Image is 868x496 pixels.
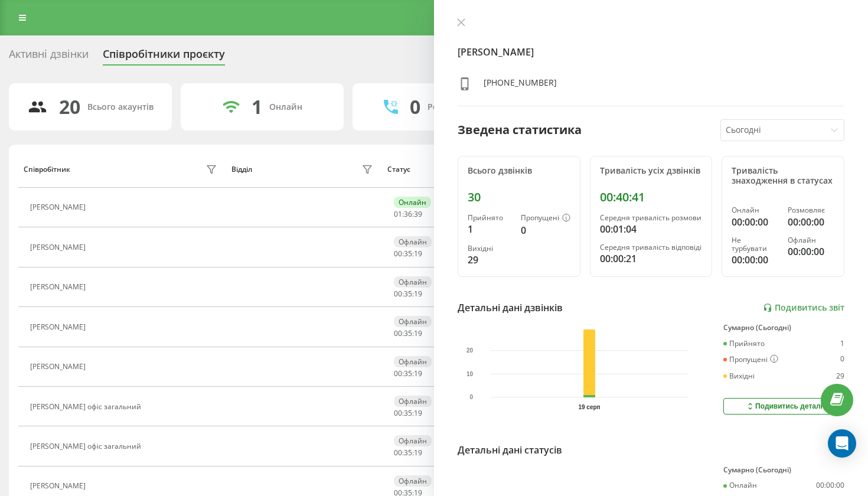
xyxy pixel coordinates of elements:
div: Пропущені [521,214,570,223]
div: 1 [468,222,511,236]
span: 35 [404,368,412,378]
div: Офлайн [788,236,834,244]
div: 29 [468,253,511,267]
div: : : [394,449,422,457]
div: Прийнято [468,214,511,222]
div: 00:00:00 [788,215,834,229]
div: Open Intercom Messenger [828,429,856,458]
span: 35 [404,289,412,299]
span: 19 [414,249,422,259]
span: 00 [394,249,402,259]
div: Співробітники проєкту [103,48,225,66]
span: 00 [394,289,402,299]
div: 30 [468,190,570,204]
div: [PERSON_NAME] офіс загальний [30,403,144,411]
div: 0 [521,223,570,237]
div: Активні дзвінки [9,48,89,66]
div: [PERSON_NAME] [30,482,89,490]
div: Офлайн [394,236,432,247]
div: Онлайн [269,102,302,112]
text: 20 [466,347,474,354]
span: 00 [394,368,402,378]
div: Прийнято [723,340,765,348]
div: 0 [410,96,420,118]
span: 35 [404,328,412,338]
div: Офлайн [394,356,432,367]
div: Співробітник [24,165,70,174]
div: Тривалість знаходження в статусах [732,166,834,186]
div: Онлайн [723,481,757,490]
div: Всього акаунтів [87,102,154,112]
div: Офлайн [394,276,432,288]
div: [PHONE_NUMBER] [484,77,557,94]
text: 10 [466,371,474,377]
div: 00:00:00 [732,215,778,229]
div: : : [394,210,422,218]
div: [PERSON_NAME] [30,283,89,291]
div: 00:00:00 [732,253,778,267]
div: Офлайн [394,435,432,446]
span: 00 [394,448,402,458]
div: Офлайн [394,316,432,327]
div: : : [394,250,422,258]
div: 20 [59,96,80,118]
button: Подивитись деталі [723,398,844,415]
div: Вихідні [468,244,511,253]
div: Сумарно (Сьогодні) [723,466,844,474]
div: [PERSON_NAME] [30,243,89,252]
div: Середня тривалість розмови [600,214,703,222]
div: Онлайн [394,197,431,208]
div: [PERSON_NAME] офіс загальний [30,442,144,451]
span: 19 [414,408,422,418]
div: Сумарно (Сьогодні) [723,324,844,332]
div: : : [394,409,422,417]
div: Всього дзвінків [468,166,570,176]
div: Статус [387,165,410,174]
div: Тривалість усіх дзвінків [600,166,703,176]
div: Розмовляють [428,102,485,112]
h4: [PERSON_NAME] [458,45,844,59]
div: Середня тривалість відповіді [600,243,703,252]
div: : : [394,290,422,298]
text: 19 серп [579,404,601,410]
span: 39 [414,209,422,219]
div: Онлайн [732,206,778,214]
div: Офлайн [394,475,432,487]
div: Вихідні [723,372,755,380]
div: : : [394,370,422,378]
div: Відділ [231,165,252,174]
div: Детальні дані статусів [458,443,562,457]
div: 0 [840,355,844,364]
a: Подивитись звіт [763,303,844,313]
span: 01 [394,209,402,219]
div: [PERSON_NAME] [30,203,89,211]
div: 00:00:00 [816,481,844,490]
div: 00:00:00 [788,244,834,259]
span: 19 [414,328,422,338]
div: Подивитись деталі [745,402,823,411]
text: 0 [470,394,474,401]
span: 00 [394,408,402,418]
div: Детальні дані дзвінків [458,301,563,315]
div: 1 [252,96,262,118]
div: 00:00:21 [600,252,703,266]
div: [PERSON_NAME] [30,363,89,371]
div: 00:01:04 [600,222,703,236]
span: 35 [404,408,412,418]
div: : : [394,329,422,338]
div: Зведена статистика [458,121,582,139]
div: Розмовляє [788,206,834,214]
div: Офлайн [394,396,432,407]
div: 1 [840,340,844,348]
div: Не турбувати [732,236,778,253]
span: 19 [414,289,422,299]
div: [PERSON_NAME] [30,323,89,331]
span: 35 [404,249,412,259]
span: 19 [414,368,422,378]
div: 00:40:41 [600,190,703,204]
span: 19 [414,448,422,458]
span: 00 [394,328,402,338]
div: Пропущені [723,355,778,364]
span: 35 [404,448,412,458]
span: 36 [404,209,412,219]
